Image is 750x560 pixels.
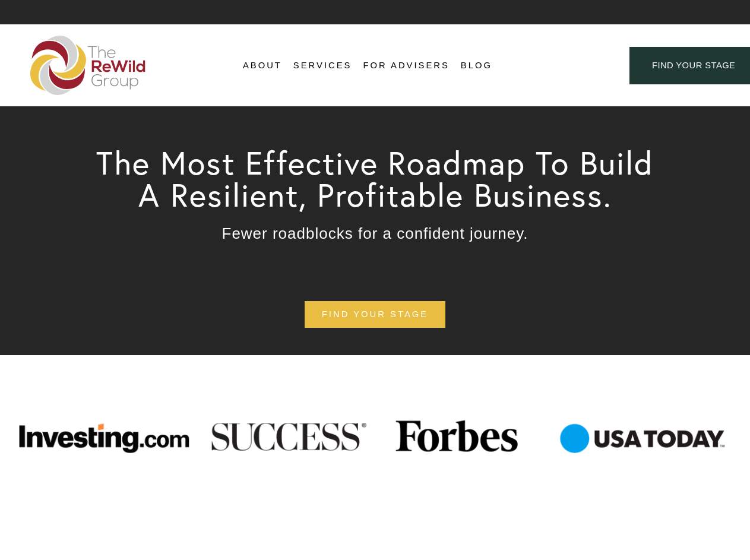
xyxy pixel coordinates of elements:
span: Services [293,58,352,74]
a: For Advisers [363,57,449,75]
a: folder dropdown [293,57,352,75]
img: The ReWild Group [30,36,147,95]
span: About [243,58,282,74]
span: The Most Effective Roadmap To Build A Resilient, Profitable Business. [96,143,664,215]
span: Fewer roadblocks for a confident journey. [222,224,529,242]
a: find your stage [305,301,445,328]
a: Blog [461,57,492,75]
a: folder dropdown [243,57,282,75]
